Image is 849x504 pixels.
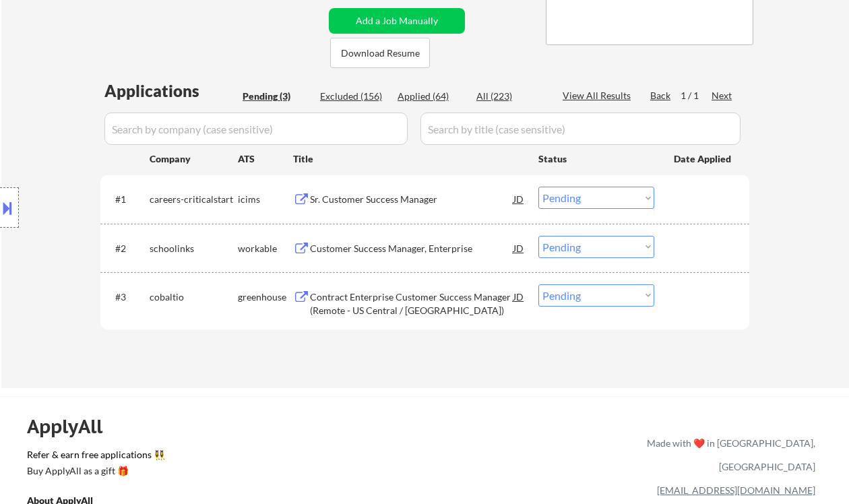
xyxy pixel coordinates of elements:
div: Made with ❤️ in [GEOGRAPHIC_DATA], [GEOGRAPHIC_DATA] [641,431,815,478]
div: Title [293,152,526,166]
a: Buy ApplyAll as a gift 🎁 [27,464,162,481]
div: Pending (3) [243,90,310,103]
div: Status [538,146,654,170]
div: 1 / 1 [681,89,712,102]
div: ATS [238,152,293,166]
div: Customer Success Manager, Enterprise [310,242,513,255]
div: Back [650,89,672,102]
div: JD [512,187,526,211]
div: View All Results [563,89,635,102]
div: JD [512,284,526,309]
div: workable [238,242,293,255]
a: Refer & earn free applications 👯‍♀️ [27,450,365,464]
div: ApplyAll [27,415,118,438]
div: Sr. Customer Success Manager [310,193,513,206]
div: icims [238,193,293,206]
button: Add a Job Manually [329,8,465,34]
div: Date Applied [674,152,733,166]
input: Search by company (case sensitive) [104,113,408,145]
a: [EMAIL_ADDRESS][DOMAIN_NAME] [657,484,815,496]
div: Excluded (156) [320,90,387,103]
div: All (223) [476,90,544,103]
div: Next [712,89,733,102]
div: greenhouse [238,290,293,304]
div: Contract Enterprise Customer Success Manager (Remote - US Central / [GEOGRAPHIC_DATA]) [310,290,513,317]
input: Search by title (case sensitive) [420,113,741,145]
button: Download Resume [330,38,430,68]
div: JD [512,236,526,260]
div: Applied (64) [398,90,465,103]
div: Buy ApplyAll as a gift 🎁 [27,466,162,476]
